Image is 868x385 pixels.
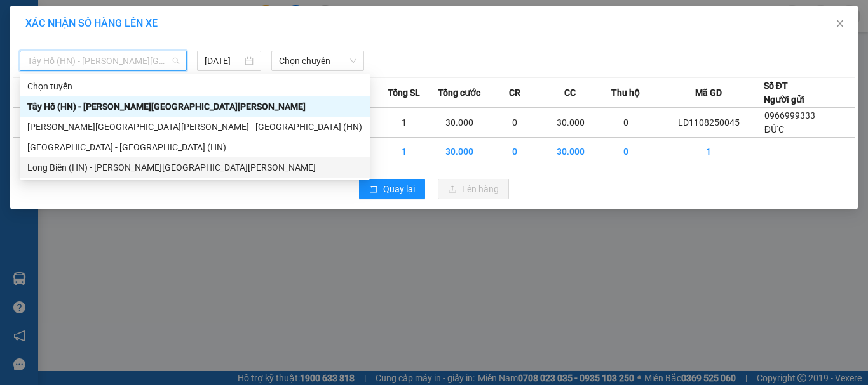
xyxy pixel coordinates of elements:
[598,108,653,138] td: 0
[27,100,362,114] div: Tây Hồ (HN) - [PERSON_NAME][GEOGRAPHIC_DATA][PERSON_NAME]
[20,157,370,178] div: Long Biên (HN) - Thanh Hóa
[822,6,858,42] button: Close
[27,160,362,174] div: Long Biên (HN) - [PERSON_NAME][GEOGRAPHIC_DATA][PERSON_NAME]
[279,51,357,70] span: Chọn chuyến
[20,76,370,96] div: Chọn tuyến
[564,86,576,100] span: CC
[376,108,431,138] td: 1
[764,79,804,107] div: Số ĐT Người gửi
[376,138,431,166] td: 1
[25,17,158,29] span: XÁC NHẬN SỐ HÀNG LÊN XE
[27,120,362,134] div: [PERSON_NAME][GEOGRAPHIC_DATA][PERSON_NAME] - [GEOGRAPHIC_DATA] (HN)
[20,96,370,117] div: Tây Hồ (HN) - Thanh Hóa
[509,86,520,100] span: CR
[654,108,764,138] td: LD1108250045
[487,138,543,166] td: 0
[438,86,480,100] span: Tổng cước
[598,138,653,166] td: 0
[764,124,784,134] span: ĐỨC
[27,51,179,70] span: Tây Hồ (HN) - Thanh Hóa
[695,86,722,100] span: Mã GD
[835,18,845,29] span: close
[438,179,509,199] button: uploadLên hàng
[543,138,598,166] td: 30.000
[388,86,420,100] span: Tổng SL
[487,108,543,138] td: 0
[611,86,640,100] span: Thu hộ
[383,182,415,196] span: Quay lại
[431,138,487,166] td: 30.000
[543,108,598,138] td: 30.000
[27,140,362,154] div: [GEOGRAPHIC_DATA] - [GEOGRAPHIC_DATA] (HN)
[205,54,241,68] input: 11/08/2025
[359,179,425,199] button: rollbackQuay lại
[20,137,370,157] div: Thanh Hóa - Tây Hồ (HN)
[369,185,378,195] span: rollback
[654,138,764,166] td: 1
[431,108,487,138] td: 30.000
[20,117,370,137] div: Thanh Hóa - Long Biên (HN)
[27,79,362,93] div: Chọn tuyến
[764,110,815,121] span: 0966999333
